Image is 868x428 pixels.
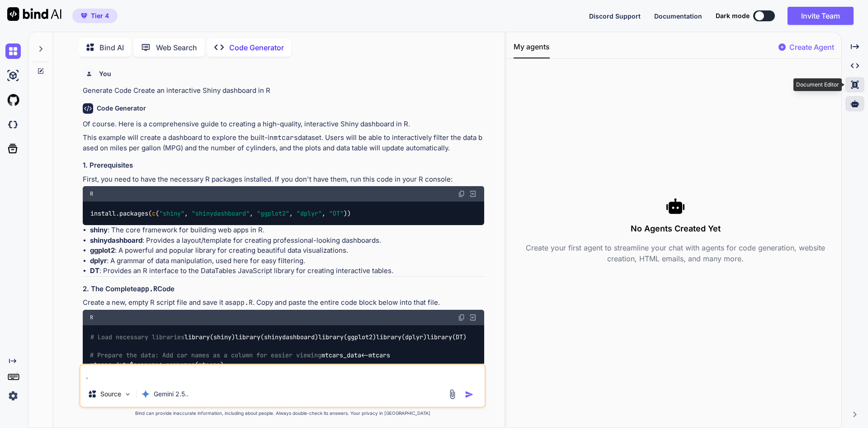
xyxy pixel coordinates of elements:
[514,41,550,58] button: My agents
[716,11,750,20] span: Dark mode
[469,313,477,322] img: Open in Browser
[83,133,484,153] p: This example will create a dashboard to explore the built-in dataset. Users will be able to inter...
[90,266,99,275] strong: DT
[124,390,132,398] img: Pick Models
[458,190,465,197] img: copy
[469,190,477,198] img: Open in Browser
[184,209,188,217] span: ,
[452,333,456,341] span: (
[90,333,184,341] span: # Load necessary libraries
[97,104,146,113] h6: Code Generator
[81,13,87,19] img: premium
[91,11,109,20] span: Tier 4
[458,314,465,321] img: copy
[159,361,166,369] span: <-
[231,333,235,341] span: )
[83,160,484,171] h3: 1. Prerequisites
[90,266,484,276] li: : Provides an R interface to the DataTables JavaScript library for creating interactive tables.
[347,209,351,217] span: )
[148,209,152,217] span: (
[80,365,485,381] textarea: .
[274,133,298,142] code: mtcars
[79,410,486,417] p: Bind can provide inaccurate information, including about people. Always double-check its answers....
[589,12,641,20] span: Discord Support
[90,256,107,265] strong: dplyr
[90,236,484,246] li: : Provides a layout/template for creating professional-looking dashboards.
[789,42,834,53] p: Create Agent
[99,42,124,53] p: Bind AI
[654,11,702,21] button: Documentation
[329,209,344,217] span: "DT"
[83,86,484,96] p: Generate Code Create an interactive Shiny dashboard in R
[141,390,150,399] img: Gemini 2.5 Pro
[5,68,21,83] img: ai-studio
[90,209,352,218] code: install.packages
[589,11,641,21] button: Discord Support
[344,209,347,217] span: )
[130,361,133,369] span: $
[654,12,702,20] span: Documentation
[83,174,484,185] p: First, you need to have the necessary R packages installed. If you don't have them, run this code...
[90,190,93,197] span: R
[90,314,93,321] span: R
[401,333,405,341] span: (
[289,209,293,217] span: ,
[250,209,253,217] span: ,
[90,245,484,256] li: : A powerful and popular library for creating beautiful data visualizations.
[5,117,21,132] img: darkCloudIdeIcon
[232,298,253,307] code: app.R
[463,333,467,341] span: )
[156,42,197,53] p: Web Search
[315,333,318,341] span: )
[788,7,854,25] button: Invite Team
[90,256,484,266] li: : A grammar of data manipulation, used here for easy filtering.
[514,242,838,264] p: Create your first agent to streamline your chat with agents for code generation, website creation...
[257,209,289,217] span: "ggplot2"
[152,209,156,217] span: c
[90,225,484,236] li: : The core framework for building web apps in R.
[447,389,458,399] img: attachment
[229,42,284,53] p: Code Generator
[83,284,484,294] h3: 2. The Complete Code
[220,361,224,369] span: )
[5,43,21,59] img: chat
[793,78,842,91] div: Document Editor
[83,119,484,130] p: Of course. Here is a comprehensive guide to creating a high-quality, interactive Shiny dashboard ...
[5,92,21,108] img: githubLight
[260,333,264,341] span: (
[72,9,118,23] button: premiumTier 4
[297,209,322,217] span: "dplyr"
[5,388,21,404] img: settings
[137,284,157,293] code: app.R
[192,209,250,217] span: "shinydashboard"
[361,351,368,360] span: <-
[83,298,484,308] p: Create a new, empty R script file and save it as . Copy and paste the entire code block below int...
[156,209,159,217] span: (
[90,236,142,245] strong: shinydashboard
[159,209,184,217] span: "shiny"
[210,333,213,341] span: (
[100,390,121,399] p: Source
[344,333,347,341] span: (
[99,69,111,78] h6: You
[90,226,108,234] strong: shiny
[154,390,189,399] p: Gemini 2.5..
[7,7,61,21] img: Bind AI
[423,333,427,341] span: )
[465,390,474,399] img: icon
[90,351,321,360] span: # Prepare the data: Add car names as a column for easier viewing
[322,209,325,217] span: ,
[514,222,838,235] h3: No Agents Created Yet
[195,361,198,369] span: (
[90,246,115,255] strong: ggplot2
[373,333,376,341] span: )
